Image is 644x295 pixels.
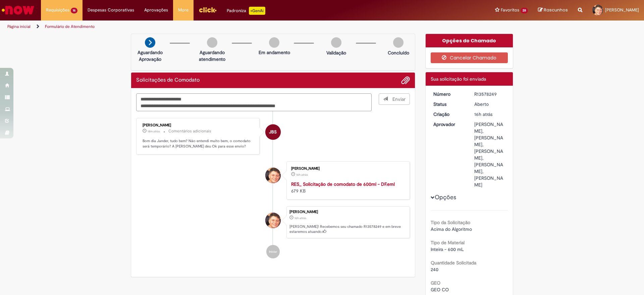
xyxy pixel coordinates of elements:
[265,168,281,183] div: Jander Teixeira Peneluc
[431,240,465,246] b: Tipo de Material
[289,224,406,235] p: [PERSON_NAME]! Recebemos seu chamado R13578249 e em breve estaremos atuando.
[265,213,281,228] div: Jander Teixeira Peneluc
[5,20,424,33] ul: Trilhas de página
[426,34,513,47] div: Opções do Chamado
[474,111,492,117] span: 16h atrás
[401,76,410,85] button: Adicionar anexos
[544,7,568,13] span: Rascunhos
[431,76,486,82] span: Sua solicitação foi enviada
[148,129,160,133] span: 18m atrás
[71,8,77,13] span: 16
[227,7,265,15] div: Padroniza
[88,7,134,13] span: Despesas Corporativas
[538,7,568,13] a: Rascunhos
[474,111,492,117] time: 29/09/2025 16:39:36
[428,121,470,128] dt: Aprovador
[428,101,470,108] dt: Status
[136,206,410,239] li: Jander Teixeira Peneluc
[501,7,519,13] span: Favoritos
[331,37,341,48] img: img-circle-grey.png
[45,24,95,29] a: Formulário de Atendimento
[431,280,440,286] b: GEO
[144,7,168,13] span: Aprovações
[199,5,217,15] img: click_logo_yellow_360x200.png
[521,8,528,13] span: 28
[291,181,395,187] a: RES_ Solicitação de comodato de 600ml - DF.eml
[428,111,470,118] dt: Criação
[431,266,438,272] span: 240
[388,49,409,56] p: Concluído
[296,173,308,177] span: 16h atrás
[46,7,69,13] span: Requisições
[143,123,254,127] div: [PERSON_NAME]
[178,7,189,13] span: More
[136,93,372,111] textarea: Digite sua mensagem aqui...
[168,128,211,134] small: Comentários adicionais
[474,91,505,97] div: R13578249
[431,260,476,266] b: Quantidade Solicitada
[269,37,279,48] img: img-circle-grey.png
[145,37,155,48] img: arrow-next.png
[326,49,346,56] p: Validação
[136,77,200,83] h2: Solicitações de Comodato Histórico de tíquete
[265,124,281,140] div: Jacqueline Batista Shiota
[431,287,449,293] span: GEO CO
[269,124,277,140] span: JBS
[1,3,35,17] img: ServiceNow
[431,246,464,252] span: Inteira - 600 mL
[431,52,508,63] button: Cancelar Chamado
[259,49,290,56] p: Em andamento
[296,173,308,177] time: 29/09/2025 16:38:52
[7,24,31,29] a: Página inicial
[431,219,470,225] b: Tipo da Solicitação
[431,226,472,232] span: Acima do Algoritmo
[294,216,306,220] span: 16h atrás
[474,111,505,118] div: 29/09/2025 16:39:36
[474,121,505,188] div: [PERSON_NAME], [PERSON_NAME], [PERSON_NAME], [PERSON_NAME], [PERSON_NAME]
[291,181,403,194] div: 679 KB
[207,37,217,48] img: img-circle-grey.png
[196,49,228,62] p: Aguardando atendimento
[249,7,265,15] p: +GenAi
[143,138,254,149] p: Bom dia Jander, tudo bem? Não entendi muito bem, o comodato será temporário? A [PERSON_NAME] deu ...
[291,167,403,171] div: [PERSON_NAME]
[393,37,404,48] img: img-circle-grey.png
[289,210,406,214] div: [PERSON_NAME]
[134,49,166,62] p: Aguardando Aprovação
[136,111,410,265] ul: Histórico de tíquete
[605,7,639,13] span: [PERSON_NAME]
[428,91,470,97] dt: Número
[148,129,160,133] time: 30/09/2025 08:23:13
[474,101,505,108] div: Aberto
